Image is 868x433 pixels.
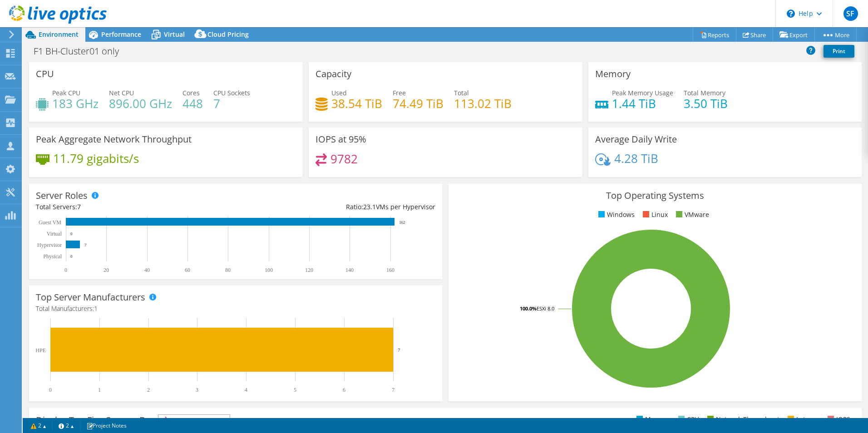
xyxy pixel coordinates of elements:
[213,89,250,97] span: CPU Sockets
[824,45,854,58] a: Print
[785,414,819,424] li: Latency
[693,28,736,42] a: Reports
[454,98,512,108] h4: 113.02 TiB
[36,191,88,201] h3: Server Roles
[64,267,67,273] text: 0
[36,202,236,212] div: Total Servers:
[49,387,52,393] text: 0
[455,191,855,201] h3: Top Operating Systems
[612,98,673,108] h4: 1.44 TiB
[37,242,62,248] text: Hypervisor
[185,267,190,273] text: 60
[25,420,53,431] a: 2
[196,387,198,393] text: 3
[84,243,87,247] text: 7
[454,89,469,97] span: Total
[35,347,46,354] text: HPE
[393,98,444,108] h4: 74.49 TiB
[80,420,133,431] a: Project Notes
[814,28,857,42] a: More
[736,28,773,42] a: Share
[47,231,62,237] text: Virtual
[36,69,54,79] h3: CPU
[104,267,109,273] text: 20
[641,210,668,220] li: Linux
[225,267,231,273] text: 80
[77,202,81,211] span: 7
[595,134,677,144] h3: Average Daily Write
[363,202,376,211] span: 23.1
[70,254,73,259] text: 0
[392,387,395,393] text: 7
[43,253,62,260] text: Physical
[393,89,406,97] span: Free
[94,304,98,313] span: 1
[316,69,351,79] h3: Capacity
[36,292,145,302] h3: Top Server Manufacturers
[109,89,134,97] span: Net CPU
[316,134,366,144] h3: IOPS at 95%
[331,98,382,108] h4: 38.54 TiB
[30,46,133,56] h1: F1 BH-Cluster01 only
[684,98,728,108] h4: 3.50 TiB
[109,98,172,108] h4: 896.00 GHz
[70,231,73,236] text: 0
[595,69,631,79] h3: Memory
[398,347,400,353] text: 7
[773,28,815,42] a: Export
[614,153,658,163] h4: 4.28 TiB
[39,219,61,226] text: Guest VM
[674,210,709,220] li: VMware
[345,267,354,273] text: 140
[596,210,635,220] li: Windows
[52,89,80,97] span: Peak CPU
[825,414,850,424] li: IOPS
[245,387,247,393] text: 4
[52,420,80,431] a: 2
[236,202,435,212] div: Ratio: VMs per Hypervisor
[537,305,554,312] tspan: ESXi 8.0
[305,267,313,273] text: 120
[520,305,537,312] tspan: 100.0%
[182,98,203,108] h4: 448
[843,6,858,21] span: SF
[147,387,150,393] text: 2
[787,10,795,18] svg: \n
[98,387,101,393] text: 1
[386,267,395,273] text: 160
[164,30,185,39] span: Virtual
[331,89,347,97] span: Used
[52,98,99,108] h4: 183 GHz
[182,89,200,97] span: Cores
[399,220,405,225] text: 162
[330,154,358,164] h4: 9782
[634,414,670,424] li: Memory
[207,30,249,39] span: Cloud Pricing
[343,387,345,393] text: 6
[158,415,230,426] span: IOPS
[36,134,192,144] h3: Peak Aggregate Network Throughput
[53,153,139,163] h4: 11.79 gigabits/s
[213,98,250,108] h4: 7
[705,414,779,424] li: Network Throughput
[684,89,725,97] span: Total Memory
[294,387,296,393] text: 5
[36,304,435,314] h4: Total Manufacturers:
[144,267,150,273] text: 40
[676,414,699,424] li: CPU
[39,30,79,39] span: Environment
[265,267,273,273] text: 100
[101,30,141,39] span: Performance
[612,89,673,97] span: Peak Memory Usage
